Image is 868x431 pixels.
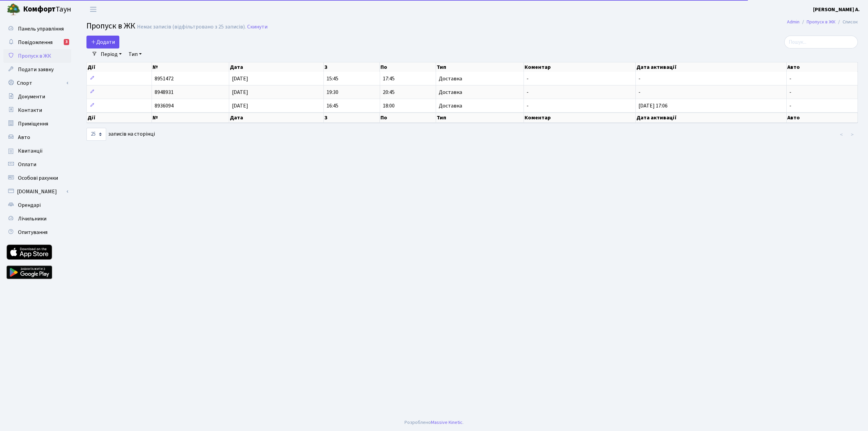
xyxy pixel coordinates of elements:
[3,103,71,117] a: Контакти
[636,113,787,123] th: Дата активації
[229,113,323,123] th: Дата
[152,113,229,123] th: №
[137,24,246,30] div: Немає записів (відфільтровано з 25 записів).
[23,4,56,15] b: Комфорт
[524,113,636,123] th: Коментар
[813,5,860,14] a: [PERSON_NAME] А.
[18,147,43,155] span: Квитанції
[86,128,106,141] select: записів на сторінці
[18,201,41,209] span: Орендарі
[383,75,395,82] span: 17:45
[636,62,787,72] th: Дата активації
[439,103,462,109] span: Доставка
[777,15,868,29] nav: breadcrumb
[87,113,152,123] th: Дії
[524,62,636,72] th: Коментар
[3,63,71,76] a: Подати заявку
[527,102,529,110] span: -
[787,62,858,72] th: Авто
[3,36,71,49] a: Повідомлення3
[232,89,248,96] span: [DATE]
[18,120,48,128] span: Приміщення
[789,75,791,82] span: -
[86,36,119,48] a: Додати
[327,89,338,96] span: 19:30
[3,49,71,63] a: Пропуск в ЖК
[18,25,64,33] span: Панель управління
[98,48,124,60] a: Період
[126,48,144,60] a: Тип
[232,102,248,110] span: [DATE]
[247,24,268,30] a: Скинути
[789,89,791,96] span: -
[18,93,45,100] span: Документи
[18,215,46,222] span: Лічильники
[91,38,115,46] span: Додати
[431,419,462,426] a: Massive Kinetic
[3,22,71,36] a: Панель управління
[18,52,51,60] span: Пропуск в ЖК
[380,62,436,72] th: По
[18,106,42,114] span: Контакти
[155,75,174,82] span: 8951472
[787,113,858,123] th: Авто
[327,102,338,110] span: 16:45
[18,229,47,236] span: Опитування
[155,102,174,110] span: 8936094
[18,161,36,168] span: Оплати
[86,128,155,141] label: записів на сторінці
[3,198,71,212] a: Орендарі
[3,158,71,171] a: Оплати
[807,18,835,25] a: Пропуск в ЖК
[436,62,524,72] th: Тип
[3,90,71,103] a: Документи
[439,90,462,95] span: Доставка
[3,226,71,239] a: Опитування
[229,62,323,72] th: Дата
[64,39,69,45] div: 3
[835,18,858,26] li: Список
[3,76,71,90] a: Спорт
[3,144,71,158] a: Квитанції
[3,185,71,198] a: [DOMAIN_NAME]
[527,75,529,82] span: -
[85,4,102,15] button: Переключити навігацію
[436,113,524,123] th: Тип
[3,117,71,131] a: Приміщення
[405,419,463,426] div: Розроблено .
[789,102,791,110] span: -
[3,131,71,144] a: Авто
[638,89,640,96] span: -
[380,113,436,123] th: По
[784,36,858,48] input: Пошук...
[18,134,30,141] span: Авто
[3,212,71,226] a: Лічильники
[7,3,20,16] img: logo.png
[638,75,640,82] span: -
[232,75,248,82] span: [DATE]
[527,89,529,96] span: -
[152,62,229,72] th: №
[787,18,800,25] a: Admin
[18,66,54,73] span: Подати заявку
[439,76,462,81] span: Доставка
[383,102,395,110] span: 18:00
[18,39,53,46] span: Повідомлення
[327,75,338,82] span: 15:45
[87,62,152,72] th: Дії
[18,174,58,182] span: Особові рахунки
[23,4,71,15] span: Таун
[3,171,71,185] a: Особові рахунки
[324,113,380,123] th: З
[155,89,174,96] span: 8948931
[638,102,668,110] span: [DATE] 17:06
[383,89,395,96] span: 20:45
[324,62,380,72] th: З
[86,20,135,32] span: Пропуск в ЖК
